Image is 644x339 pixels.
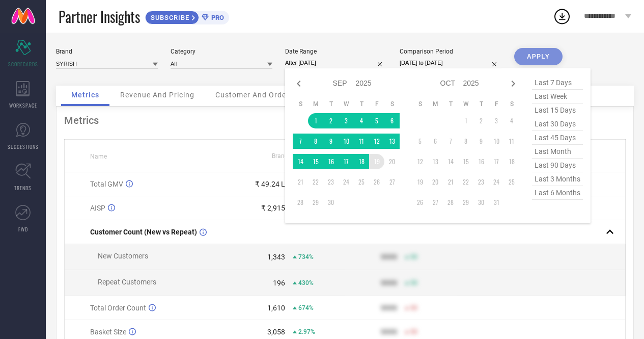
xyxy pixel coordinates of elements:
[293,100,308,108] th: Sunday
[507,77,519,90] div: Next month
[90,204,105,212] span: AISP
[458,100,473,108] th: Wednesday
[98,252,148,260] span: New Customers
[9,101,37,109] span: WORKSPACE
[369,100,384,108] th: Friday
[59,6,140,27] span: Partner Insights
[8,143,39,150] span: SUGGESTIONS
[443,154,458,169] td: Tue Oct 14 2025
[504,113,519,128] td: Sat Oct 04 2025
[146,14,192,21] span: SUBSCRIBE
[90,228,197,236] span: Customer Count (New vs Repeat)
[255,180,285,188] div: ₹ 49.24 L
[410,328,417,335] span: 50
[428,154,443,169] td: Mon Oct 13 2025
[532,159,583,172] span: last 90 days
[489,100,504,108] th: Friday
[308,134,323,149] td: Mon Sep 08 2025
[298,304,314,311] span: 674%
[532,117,583,131] span: last 30 days
[458,134,473,149] td: Wed Oct 08 2025
[412,100,428,108] th: Sunday
[120,91,194,99] span: Revenue And Pricing
[285,48,387,55] div: Date Range
[553,7,571,25] div: Open download list
[293,154,308,169] td: Sun Sep 14 2025
[489,174,504,190] td: Fri Oct 24 2025
[339,134,354,149] td: Wed Sep 10 2025
[410,304,417,311] span: 50
[354,113,369,128] td: Thu Sep 04 2025
[458,113,473,128] td: Wed Oct 01 2025
[473,134,489,149] td: Thu Oct 09 2025
[369,174,384,190] td: Fri Sep 26 2025
[14,184,32,192] span: TRENDS
[171,48,272,55] div: Category
[64,114,626,126] div: Metrics
[308,195,323,210] td: Mon Sep 29 2025
[90,153,107,160] span: Name
[400,58,501,68] input: Select comparison period
[267,253,285,261] div: 1,343
[473,113,489,128] td: Thu Oct 02 2025
[384,154,400,169] td: Sat Sep 20 2025
[293,174,308,190] td: Sun Sep 21 2025
[384,134,400,149] td: Sat Sep 13 2025
[298,279,314,286] span: 430%
[489,134,504,149] td: Fri Oct 10 2025
[8,60,38,68] span: SCORECARDS
[381,279,397,287] div: 9999
[18,225,28,233] span: FWD
[473,100,489,108] th: Thursday
[209,14,224,21] span: PRO
[489,195,504,210] td: Fri Oct 31 2025
[323,174,339,190] td: Tue Sep 23 2025
[308,154,323,169] td: Mon Sep 15 2025
[98,278,156,286] span: Repeat Customers
[369,113,384,128] td: Fri Sep 05 2025
[323,100,339,108] th: Tuesday
[90,304,146,312] span: Total Order Count
[354,174,369,190] td: Thu Sep 25 2025
[90,180,123,188] span: Total GMV
[532,103,583,117] span: last 15 days
[56,48,158,55] div: Brand
[489,113,504,128] td: Fri Oct 03 2025
[71,91,99,99] span: Metrics
[369,154,384,169] td: Fri Sep 19 2025
[381,328,397,336] div: 9999
[532,76,583,90] span: last 7 days
[504,134,519,149] td: Sat Oct 11 2025
[532,131,583,145] span: last 45 days
[285,58,387,68] input: Select date range
[412,154,428,169] td: Sun Oct 12 2025
[458,195,473,210] td: Wed Oct 29 2025
[339,100,354,108] th: Wednesday
[308,100,323,108] th: Monday
[381,253,397,261] div: 9999
[410,253,417,260] span: 50
[381,304,397,312] div: 9999
[369,134,384,149] td: Fri Sep 12 2025
[412,195,428,210] td: Sun Oct 26 2025
[267,304,285,312] div: 1,610
[412,174,428,190] td: Sun Oct 19 2025
[323,195,339,210] td: Tue Sep 30 2025
[273,279,285,287] div: 196
[261,204,285,212] div: ₹ 2,915
[215,91,293,99] span: Customer And Orders
[293,77,305,90] div: Previous month
[90,328,126,336] span: Basket Size
[384,174,400,190] td: Sat Sep 27 2025
[298,253,314,260] span: 734%
[458,174,473,190] td: Wed Oct 22 2025
[489,154,504,169] td: Fri Oct 17 2025
[532,90,583,103] span: last week
[458,154,473,169] td: Wed Oct 15 2025
[504,174,519,190] td: Sat Oct 25 2025
[339,174,354,190] td: Wed Sep 24 2025
[308,174,323,190] td: Mon Sep 22 2025
[504,100,519,108] th: Saturday
[410,279,417,286] span: 50
[443,100,458,108] th: Tuesday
